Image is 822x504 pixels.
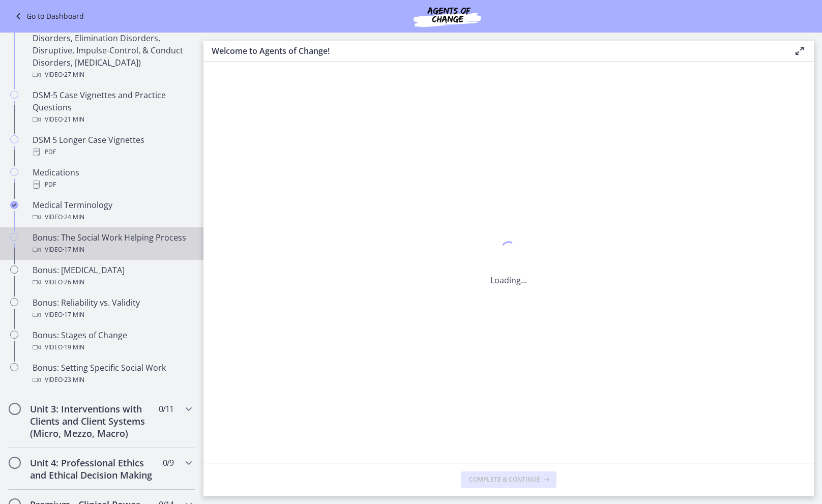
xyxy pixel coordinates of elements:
span: · 23 min [63,374,84,386]
span: · 19 min [63,341,84,353]
span: 0 / 11 [159,403,173,415]
span: · 17 min [63,309,84,321]
div: Bonus: Reliability vs. Validity [33,297,191,321]
h2: Unit 4: Professional Ethics and Ethical Decision Making [30,457,154,481]
div: Video [33,69,191,81]
div: Video [33,244,191,256]
a: Go to Dashboard [12,10,84,22]
div: Video [33,276,191,288]
div: Video [33,113,191,126]
div: Video [33,341,191,353]
h2: Unit 3: Interventions with Clients and Client Systems (Micro, Mezzo, Macro) [30,403,154,439]
span: · 21 min [63,113,84,126]
div: DSM-5 Case Vignettes and Practice Questions [33,89,191,126]
button: Complete & continue [461,471,556,488]
div: Bonus: Setting Specific Social Work [33,362,191,386]
span: · 24 min [63,211,84,223]
div: 1 [490,239,527,262]
div: Video [33,309,191,321]
span: · 27 min [63,69,84,81]
div: Bonus: Stages of Change [33,329,191,353]
span: · 17 min [63,244,84,256]
div: PDF [33,146,191,158]
div: DSM 5 Longer Case Vignettes [33,134,191,158]
p: Loading... [490,274,527,286]
div: PDF [33,179,191,191]
div: Medical Terminology [33,199,191,223]
div: Bonus: The Social Work Helping Process [33,231,191,256]
div: Video [33,211,191,223]
div: DSM 5 - Part 4 (Feeding & Eating Disorders, Elimination Disorders, Disruptive, Impulse-Control, &... [33,20,191,81]
h3: Welcome to Agents of Change! [212,45,777,57]
div: Video [33,374,191,386]
img: Agents of Change [386,4,508,28]
div: Medications [33,166,191,191]
div: Bonus: [MEDICAL_DATA] [33,264,191,288]
span: Complete & continue [469,476,540,484]
span: 0 / 9 [163,457,173,469]
i: Completed [10,201,18,209]
span: · 26 min [63,276,84,288]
